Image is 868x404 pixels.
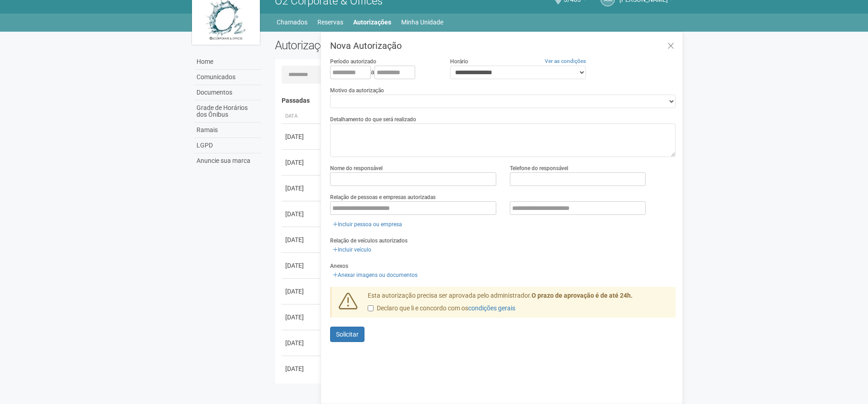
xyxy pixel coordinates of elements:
label: Período autorizado [330,57,376,66]
label: Relação de veículos autorizados [330,237,408,245]
div: [DATE] [285,364,319,373]
label: Detalhamento do que será realizado [330,115,416,124]
a: Incluir pessoa ou empresa [330,219,405,229]
div: a [330,66,436,79]
strong: O prazo de aprovação é de até 24h. [532,292,633,299]
div: [DATE] [285,287,319,296]
div: [DATE] [285,184,319,193]
label: Telefone do responsável [510,164,568,172]
a: Autorizações [353,16,391,29]
div: [DATE] [285,132,319,141]
a: Incluir veículo [330,245,374,255]
div: [DATE] [285,313,319,322]
div: [DATE] [285,209,319,219]
a: condições gerais [468,304,515,312]
h4: Passadas [282,97,670,104]
h3: Nova Autorização [330,41,676,50]
label: Motivo da autorização [330,86,384,95]
a: LGPD [194,138,261,153]
a: Ramais [194,123,261,138]
label: Declaro que li e concordo com os [368,304,515,313]
a: Anuncie sua marca [194,153,261,168]
a: Chamados [277,16,307,29]
a: Grade de Horários dos Ônibus [194,100,261,123]
h2: Autorizações [275,38,469,52]
a: Home [194,54,261,70]
a: Anexar imagens ou documentos [330,270,420,280]
label: Nome do responsável [330,164,383,172]
a: Minha Unidade [401,16,443,29]
a: Ver as condições [545,58,586,64]
a: Comunicados [194,70,261,85]
label: Anexos [330,262,348,270]
a: Reservas [317,16,343,29]
label: Relação de pessoas e empresas autorizadas [330,193,436,201]
div: [DATE] [285,338,319,347]
div: Esta autorização precisa ser aprovada pelo administrador. [361,291,676,318]
div: [DATE] [285,235,319,244]
span: Solicitar [336,331,359,338]
label: Horário [450,57,468,66]
a: Documentos [194,85,261,100]
div: [DATE] [285,158,319,167]
th: Data [282,109,322,124]
button: Solicitar [330,327,364,342]
input: Declaro que li e concordo com oscondições gerais [368,305,374,311]
div: [DATE] [285,261,319,270]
